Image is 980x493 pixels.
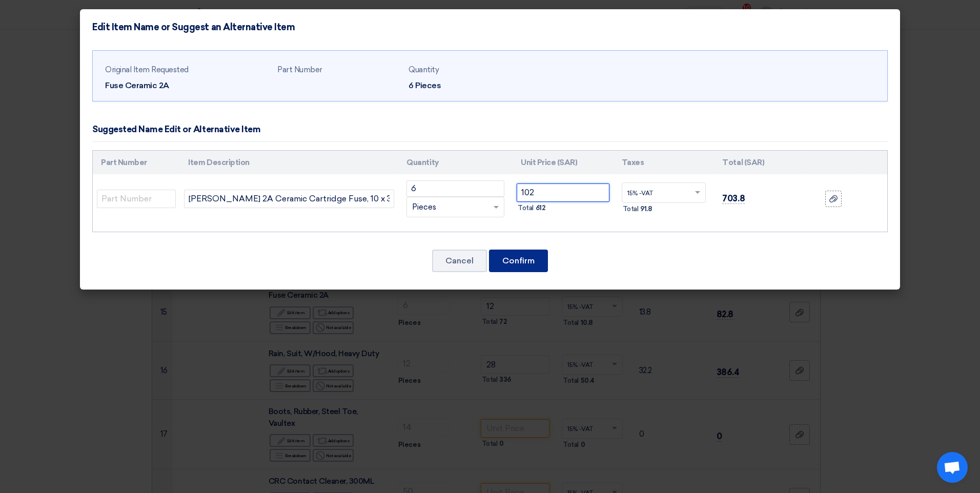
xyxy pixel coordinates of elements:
[489,250,548,272] button: Confirm
[518,203,534,213] span: Total
[93,151,180,175] th: Part Number
[105,79,269,92] div: Fuse Ceramic 2A
[513,151,614,175] th: Unit Price (SAR)
[97,190,176,208] input: Part Number
[622,182,706,203] ng-select: VAT
[722,193,745,204] span: 703.8
[409,64,532,76] div: Quantity
[714,151,806,175] th: Total (SAR)
[412,201,436,213] span: Pieces
[623,204,639,214] span: Total
[398,151,513,175] th: Quantity
[432,250,487,272] button: Cancel
[937,452,968,483] div: Open chat
[640,204,652,214] span: 91.8
[517,183,609,202] input: Unit Price
[409,79,532,92] div: 6 Pieces
[92,22,295,33] h4: Edit Item Name or Suggest an Alternative Item
[277,64,400,76] div: Part Number
[180,151,398,175] th: Item Description
[536,203,545,213] span: 612
[614,151,714,175] th: Taxes
[184,190,394,208] input: Add Item Description
[105,64,269,76] div: Original Item Requested
[406,180,504,197] input: RFQ_STEP1.ITEMS.2.AMOUNT_TITLE
[92,123,260,136] div: Suggested Name Edit or Alternative Item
